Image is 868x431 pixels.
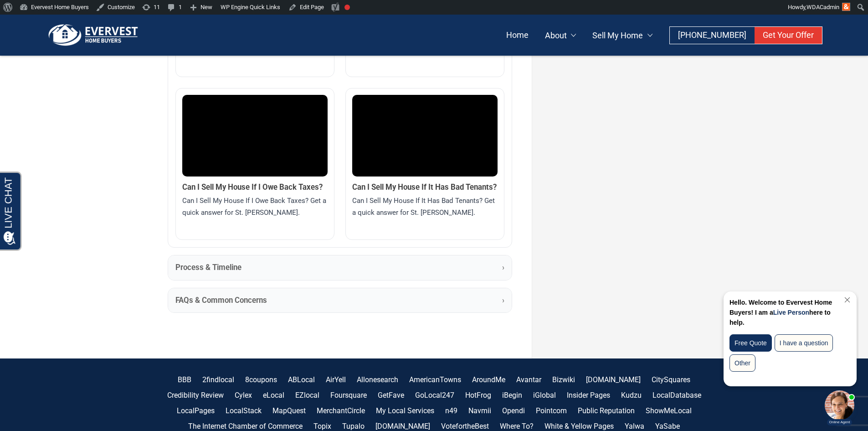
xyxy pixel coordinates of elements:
[352,195,498,219] p: Can I Sell My House If It Has Bad Tenants? Get a quick answer for St. [PERSON_NAME].
[415,390,454,401] a: GoLocal247
[472,374,505,385] a: AroundMe
[502,390,522,401] a: iBegin
[533,390,556,401] a: iGlobal
[177,405,215,416] a: LocalPages
[317,405,365,416] a: MerchantCircle
[621,390,642,401] a: Kudzu
[182,95,328,177] iframe: Can I Sell My House If I Owe Back Taxes?
[670,27,755,44] a: [PHONE_NUMBER]
[344,5,350,10] div: Focus keyphrase not set
[263,390,284,401] a: eLocal
[330,390,367,401] a: Foursquare
[182,195,328,219] p: Can I Sell My House If I Owe Back Taxes? Get a quick answer for St. [PERSON_NAME].
[806,4,839,10] span: WDACadmin
[175,262,241,273] b: Process & Timeline
[652,390,701,401] a: LocalDatabase
[755,27,822,44] a: Get Your Offer
[516,374,541,385] a: Avantar
[22,7,73,19] span: Opens a chat window
[652,374,690,385] a: CitySquares
[357,374,398,385] a: Allonesearch
[326,374,346,385] a: AirYell
[178,374,191,385] a: BBB
[352,182,498,192] h3: Can I Sell My House If It Has Bad Tenants?
[295,390,319,401] a: EZlocal
[288,374,315,385] a: ABLocal
[245,374,277,385] a: 8coupons
[584,27,661,44] a: Sell My Home
[502,295,504,306] span: ›
[586,374,641,385] a: [DOMAIN_NAME]
[168,255,512,280] summary: Process & Timeline ›
[536,405,567,416] a: Pointcom
[578,405,635,416] a: Public Reputation
[175,295,267,306] b: FAQs & Common Concerns
[202,374,234,385] a: 2findlocal
[502,262,504,273] span: ›
[167,390,224,401] a: Credibility Review
[713,289,859,426] iframe: Chat Invitation
[468,405,491,416] a: Navmii
[465,390,491,401] a: HotFrog
[502,405,525,416] a: Opendi
[352,95,498,177] iframe: Can I Sell My House If It Has Bad Tenants?
[646,405,692,416] a: ShowMeLocal
[552,374,575,385] a: Bizwiki
[168,288,512,312] summary: FAQs & Common Concerns ›
[376,405,434,416] a: My Local Services
[272,405,306,416] a: MapQuest
[235,390,252,401] a: Cylex
[409,374,461,385] a: AmericanTowns
[182,182,328,192] h3: Can I Sell My House If I Owe Back Taxes?
[46,24,141,47] img: logo.png
[567,390,610,401] a: Insider Pages
[537,27,585,44] a: About
[498,27,537,44] a: Home
[378,390,404,401] a: GetFave
[445,405,457,416] a: n49
[226,405,262,416] a: LocalStack
[678,30,746,40] span: [PHONE_NUMBER]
